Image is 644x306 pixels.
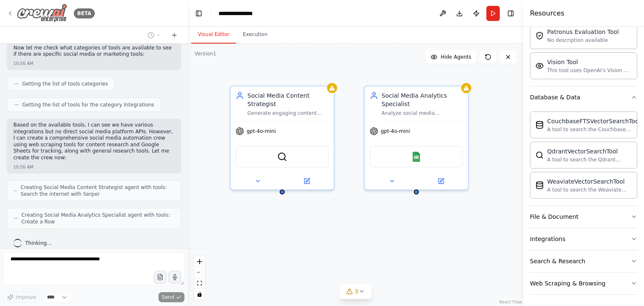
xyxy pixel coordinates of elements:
img: Google Sheets [411,152,421,162]
div: Vision Tool [547,58,632,66]
div: Analyze social media engagement metrics and performance data to identify optimal posting times an... [382,110,463,117]
button: Execution [236,26,274,44]
div: QdrantVectorSearchTool [547,147,632,156]
nav: breadcrumb [218,9,260,18]
button: Integrations [530,228,637,250]
button: 3 [340,284,372,299]
button: Switch to previous chat [144,30,164,40]
div: File & Document [530,213,579,221]
div: 10:56 AM [13,60,33,67]
div: Social Media Analytics Specialist [382,91,463,108]
div: A tool to search the Qdrant database for relevant information on internal documents. [547,156,632,163]
img: SerperDevTool [277,152,287,162]
button: Visual Editor [191,26,236,44]
div: Patronus Evaluation Tool [547,28,619,36]
button: File & Document [530,206,637,228]
button: Database & Data [530,86,637,108]
button: Start a new chat [168,30,181,40]
div: CouchbaseFTSVectorSearchTool [547,117,640,125]
img: PatronusEvalTool [535,31,544,40]
div: This tool uses OpenAI's Vision API to describe the contents of an image. [547,67,632,74]
button: Search & Research [530,250,637,272]
button: fit view [194,278,205,289]
div: Database & Data [530,108,637,205]
button: Click to speak your automation idea [169,271,181,283]
div: Version 1 [195,50,216,57]
span: Thinking... [25,240,52,246]
button: zoom out [194,267,205,278]
img: CouchbaseFTSVectorSearchTool [535,121,544,129]
div: Social Media Content StrategistGenerate engaging content ideas based on trending topics in {indus... [230,86,335,190]
img: QdrantVectorSearchTool [535,151,544,159]
div: React Flow controls [194,256,205,300]
div: Social Media Analytics SpecialistAnalyze social media engagement metrics and performance data to ... [364,86,469,190]
span: Getting the list of tools for the category Integrations [22,101,154,108]
span: Send [162,294,174,301]
div: Database & Data [530,93,580,101]
span: Creating Social Media Content Strategist agent with tools: Search the internet with Serper [21,184,174,197]
div: BETA [74,8,95,18]
img: Logo [17,4,67,23]
img: VisionTool [535,62,544,70]
p: Based on the available tools, I can see we have various integrations but no direct social media p... [13,122,174,161]
button: toggle interactivity [194,289,205,300]
div: No description available [547,37,619,44]
div: A tool to search the Weaviate database for relevant information on internal documents. [547,187,632,193]
img: WeaviateVectorSearchTool [535,181,544,189]
span: Getting the list of tools categories [22,80,108,87]
button: zoom in [194,256,205,267]
span: Improve [16,294,36,301]
div: Web Scraping & Browsing [530,279,605,288]
button: Hide left sidebar [193,8,205,19]
a: React Flow attribution [499,300,522,304]
button: Open in side panel [283,176,330,186]
button: Web Scraping & Browsing [530,272,637,294]
button: Upload files [154,271,166,283]
span: 3 [355,287,358,296]
p: Now let me check what categories of tools are available to see if there are specific social media... [13,45,174,58]
span: gpt-4o-mini [247,128,276,135]
h4: Resources [530,8,564,18]
button: Send [158,292,184,302]
div: Social Media Content Strategist [247,91,329,108]
span: gpt-4o-mini [381,128,410,135]
div: 10:56 AM [13,164,33,170]
div: A tool to search the Couchbase database for relevant information on internal documents. [547,126,640,133]
span: Hide Agents [441,54,471,60]
span: Creating Social Media Analytics Specialist agent with tools: Create a Row [21,212,174,225]
button: Hide right sidebar [505,8,517,19]
div: Integrations [530,235,565,243]
div: Generate engaging content ideas based on trending topics in {industry} and create a content calen... [247,110,329,117]
button: Hide Agents [426,50,476,64]
button: Improve [3,292,40,303]
button: Open in side panel [417,176,465,186]
div: WeaviateVectorSearchTool [547,177,632,186]
div: Search & Research [530,257,585,265]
